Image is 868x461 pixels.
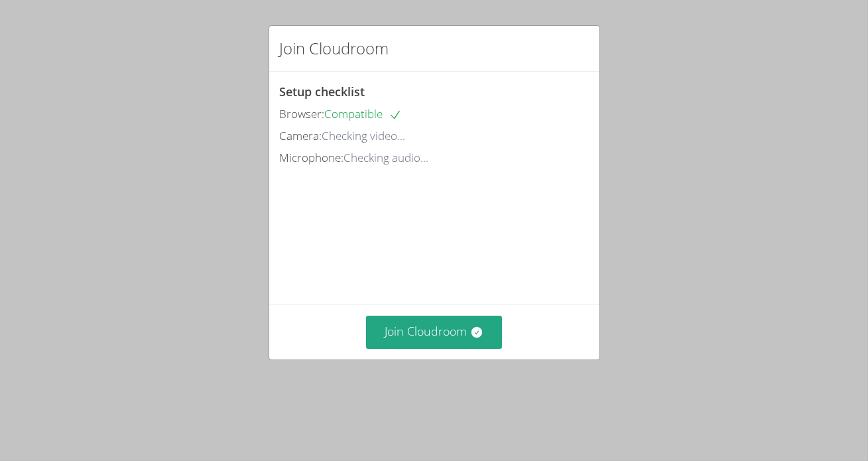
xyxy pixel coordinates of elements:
[322,128,406,143] span: Checking video...
[280,84,365,99] span: Setup checklist
[280,36,389,60] h2: Join Cloudroom
[366,316,502,348] button: Join Cloudroom
[280,128,322,143] span: Camera:
[344,150,429,165] span: Checking audio...
[280,106,325,121] span: Browser:
[280,150,344,165] span: Microphone:
[325,106,402,121] span: Compatible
